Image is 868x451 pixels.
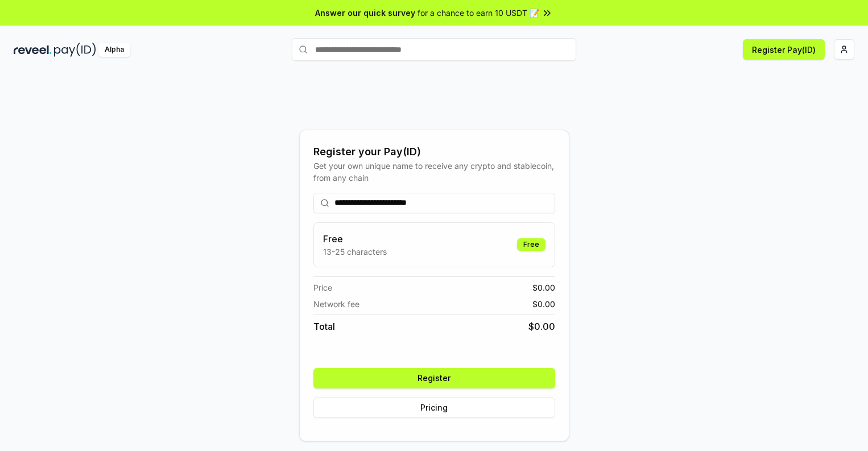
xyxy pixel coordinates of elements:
[313,160,555,184] div: Get your own unique name to receive any crypto and stablecoin, from any chain
[54,43,96,57] img: pay_id
[532,298,555,310] span: $ 0.00
[323,232,387,246] h3: Free
[315,7,415,19] span: Answer our quick survey
[418,7,539,19] span: for a chance to earn 10 USDT 📝
[14,43,52,57] img: reveel_dark
[313,320,335,333] span: Total
[313,298,359,310] span: Network fee
[313,282,332,293] span: Price
[517,238,545,251] div: Free
[323,246,387,258] p: 13-25 characters
[313,368,555,388] button: Register
[532,282,555,293] span: $ 0.00
[313,398,555,418] button: Pricing
[313,144,555,160] div: Register your Pay(ID)
[528,320,555,333] span: $ 0.00
[743,39,825,60] button: Register Pay(ID)
[98,43,130,57] div: Alpha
